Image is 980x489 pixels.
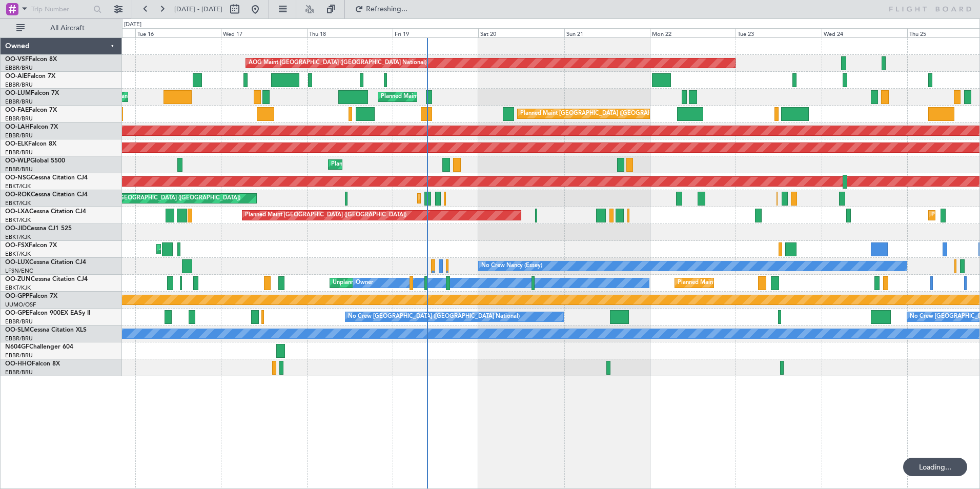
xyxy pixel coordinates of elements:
[5,242,57,249] a: OO-FSXFalcon 7X
[5,335,33,342] a: EBBR/BRU
[5,310,90,316] a: OO-GPEFalcon 900EX EASy II
[5,73,27,79] span: OO-AIE
[124,21,141,29] div: [DATE]
[481,258,542,274] div: No Crew Nancy (Essey)
[5,199,31,207] a: EBKT/KJK
[678,275,797,291] div: Planned Maint Kortrijk-[GEOGRAPHIC_DATA]
[5,124,58,130] a: OO-LAHFalcon 7X
[5,250,31,258] a: EBKT/KJK
[5,352,33,359] a: EBBR/BRU
[5,216,31,224] a: EBKT/KJK
[5,175,88,181] a: OO-NSGCessna Citation CJ4
[31,2,90,17] input: Trip Number
[5,56,57,63] a: OO-VSFFalcon 8X
[5,293,29,299] span: OO-GPP
[350,1,412,17] button: Refreshing...
[5,81,33,89] a: EBBR/BRU
[650,28,736,37] div: Mon 22
[333,275,498,291] div: Unplanned Maint [GEOGRAPHIC_DATA]-[GEOGRAPHIC_DATA]
[5,361,32,367] span: OO-HHO
[5,192,31,198] span: OO-ROK
[420,191,540,206] div: Planned Maint Kortrijk-[GEOGRAPHIC_DATA]
[5,141,56,147] a: OO-ELKFalcon 8X
[159,241,271,257] div: AOG Maint Kortrijk-[GEOGRAPHIC_DATA]
[5,267,33,275] a: LFSN/ENC
[5,276,31,282] span: OO-ZUN
[27,25,108,32] span: All Aircraft
[5,327,30,333] span: OO-SLM
[249,55,426,71] div: AOG Maint [GEOGRAPHIC_DATA] ([GEOGRAPHIC_DATA] National)
[381,89,566,105] div: Planned Maint [GEOGRAPHIC_DATA] ([GEOGRAPHIC_DATA] National)
[5,158,30,164] span: OO-WLP
[5,327,87,333] a: OO-SLMCessna Citation XLS
[135,28,221,37] div: Tue 16
[307,28,393,37] div: Thu 18
[903,458,967,476] div: Loading...
[5,310,29,316] span: OO-GPE
[5,259,86,266] a: OO-LUXCessna Citation CJ4
[5,158,65,164] a: OO-WLPGlobal 5500
[5,182,31,190] a: EBKT/KJK
[822,28,907,37] div: Wed 24
[331,157,384,172] div: Planned Maint Liege
[11,20,111,36] button: All Aircraft
[736,28,821,37] div: Tue 23
[5,124,30,130] span: OO-LAH
[393,28,478,37] div: Fri 19
[348,309,520,324] div: No Crew [GEOGRAPHIC_DATA] ([GEOGRAPHIC_DATA] National)
[5,132,33,139] a: EBBR/BRU
[5,361,60,367] a: OO-HHOFalcon 8X
[5,301,36,309] a: UUMO/OSF
[5,115,33,123] a: EBBR/BRU
[221,28,307,37] div: Wed 17
[5,98,33,106] a: EBBR/BRU
[79,191,240,206] div: Planned Maint [GEOGRAPHIC_DATA] ([GEOGRAPHIC_DATA])
[5,209,86,215] a: OO-LXACessna Citation CJ4
[5,284,31,292] a: EBKT/KJK
[5,64,33,72] a: EBBR/BRU
[5,242,29,249] span: OO-FSX
[245,208,406,223] div: Planned Maint [GEOGRAPHIC_DATA] ([GEOGRAPHIC_DATA])
[5,344,73,350] a: N604GFChallenger 604
[5,226,72,232] a: OO-JIDCessna CJ1 525
[5,107,57,113] a: OO-FAEFalcon 7X
[5,293,57,299] a: OO-GPPFalcon 7X
[5,226,27,232] span: OO-JID
[520,106,706,121] div: Planned Maint [GEOGRAPHIC_DATA] ([GEOGRAPHIC_DATA] National)
[5,276,88,282] a: OO-ZUNCessna Citation CJ4
[5,73,55,79] a: OO-AIEFalcon 7X
[5,107,29,113] span: OO-FAE
[5,141,28,147] span: OO-ELK
[5,192,88,198] a: OO-ROKCessna Citation CJ4
[5,149,33,156] a: EBBR/BRU
[5,233,31,241] a: EBKT/KJK
[5,56,29,63] span: OO-VSF
[5,209,29,215] span: OO-LXA
[5,369,33,376] a: EBBR/BRU
[5,166,33,173] a: EBBR/BRU
[478,28,564,37] div: Sat 20
[5,318,33,325] a: EBBR/BRU
[5,175,31,181] span: OO-NSG
[564,28,650,37] div: Sun 21
[5,259,29,266] span: OO-LUX
[174,5,222,14] span: [DATE] - [DATE]
[356,275,373,291] div: Owner
[365,6,409,13] span: Refreshing...
[5,90,31,96] span: OO-LUM
[5,90,59,96] a: OO-LUMFalcon 7X
[5,344,29,350] span: N604GF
